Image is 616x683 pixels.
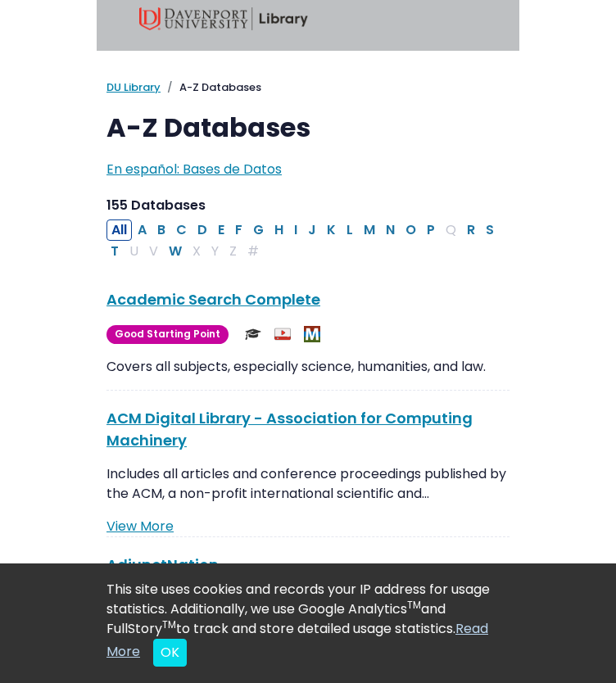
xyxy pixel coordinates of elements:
[269,219,288,241] button: Filter Results H
[192,219,212,241] button: Filter Results D
[481,219,499,241] button: Filter Results S
[462,219,480,241] button: Filter Results R
[106,289,320,310] a: Academic Search Complete
[106,464,510,504] p: Includes all articles and conference proceedings published by the ACM, a non-profit international...
[401,219,421,241] button: Filter Results O
[230,219,247,241] button: Filter Results F
[407,598,421,612] sup: TM
[106,112,510,143] h1: A-Z Databases
[162,617,176,631] sup: TM
[322,219,341,241] button: Filter Results K
[106,196,206,215] span: 155 Databases
[133,219,152,241] button: Filter Results A
[139,7,308,30] img: Davenport University Library
[213,219,229,241] button: Filter Results E
[422,219,440,241] button: Filter Results P
[342,219,358,241] button: Filter Results L
[106,79,161,95] a: DU Library
[106,219,132,241] button: All
[359,219,380,241] button: Filter Results M
[274,326,291,342] img: Audio & Video
[248,219,269,241] button: Filter Results G
[106,517,174,536] a: View More
[161,79,261,96] li: A-Z Databases
[303,219,321,241] button: Filter Results J
[304,326,320,342] img: MeL (Michigan electronic Library)
[152,219,170,241] button: Filter Results B
[106,79,510,96] nav: breadcrumb
[106,241,124,262] button: Filter Results T
[106,357,510,377] p: Covers all subjects, especially science, humanities, and law.
[153,639,187,667] button: Close
[106,160,282,179] a: En español: Bases de Datos
[381,219,400,241] button: Filter Results N
[164,241,187,262] button: Filter Results W
[289,219,302,241] button: Filter Results I
[106,554,219,575] a: AdjunctNation
[106,408,473,450] a: ACM Digital Library - Association for Computing Machinery
[106,220,500,260] div: Alpha-list to filter by first letter of database name
[106,580,510,667] div: This site uses cookies and records your IP address for usage statistics. Additionally, we use Goo...
[106,325,229,344] span: Good Starting Point
[171,219,192,241] button: Filter Results C
[245,326,261,342] img: Scholarly or Peer Reviewed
